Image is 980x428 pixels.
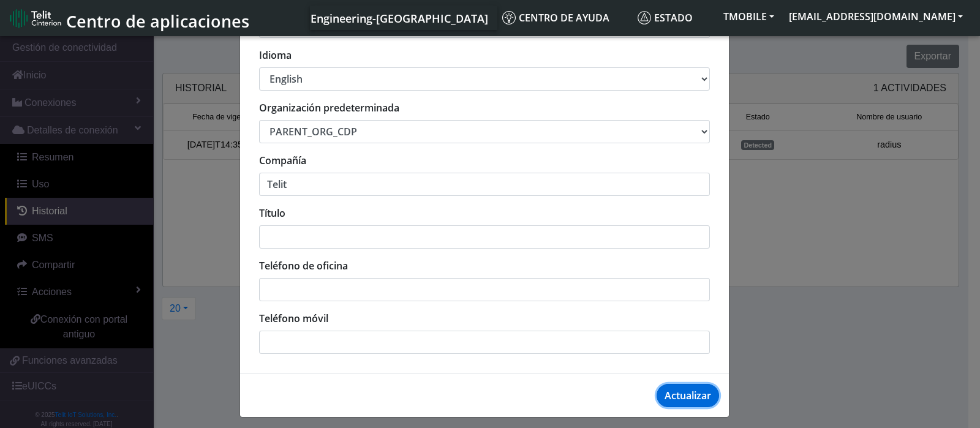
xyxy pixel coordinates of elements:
[10,9,61,28] img: logo-telit-cinterion-gw-new.png
[633,6,716,30] a: Estado
[259,153,306,168] label: Compañía
[638,11,693,24] span: Estado
[502,11,609,24] span: Centro de ayuda
[259,100,399,115] label: Organización predeterminada
[638,11,651,24] img: status.svg
[497,6,633,30] a: Centro de ayuda
[259,48,292,62] label: Idioma
[259,206,285,220] label: Título
[66,10,249,32] span: Centro de aplicaciones
[657,384,719,407] button: Actualizar
[259,258,348,273] label: Teléfono de oficina
[10,5,247,31] a: Centro de aplicaciones
[259,311,328,326] label: Teléfono móvil
[311,11,488,26] span: Engineering-[GEOGRAPHIC_DATA]
[310,6,488,30] a: Tu instancia actual de la plataforma
[502,11,516,24] img: knowledge.svg
[716,6,782,28] button: TMOBILE
[782,6,970,28] button: [EMAIL_ADDRESS][DOMAIN_NAME]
